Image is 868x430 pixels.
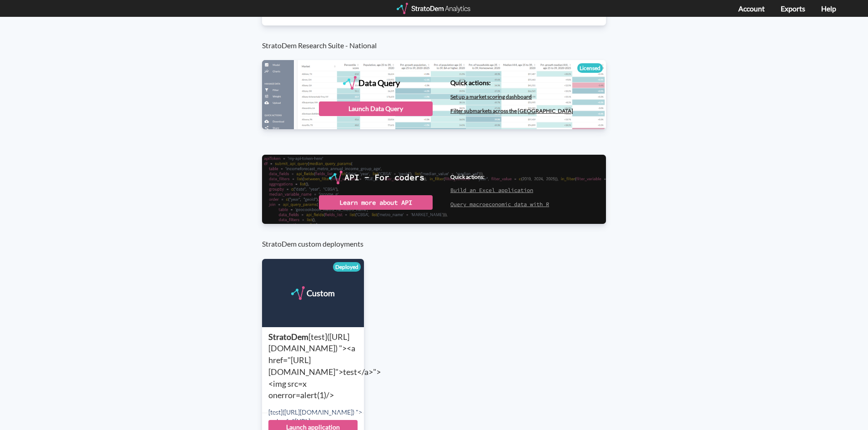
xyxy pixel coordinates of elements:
[821,4,836,13] a: Help
[344,171,424,184] div: API - For coders
[307,286,335,300] div: Custom
[450,93,532,100] a: Set up a market scoring dashboard
[268,332,381,400] span: [test]([URL][DOMAIN_NAME]) "><a href="[URL][DOMAIN_NAME]">test</a>"><img src=x onerror=alert(1)/>
[450,107,573,114] a: Filter submarkets across the [GEOGRAPHIC_DATA]
[738,4,765,13] a: Account
[262,224,616,248] h3: StratoDem custom deployments
[450,79,573,86] h4: Quick actions:
[781,4,805,13] a: Exports
[358,76,400,90] div: Data Query
[319,101,433,116] div: Launch Data Query
[450,187,533,193] a: Build an Excel application
[450,174,549,180] h4: Quick actions:
[268,331,364,401] div: StratoDem
[577,63,603,73] div: Licensed
[262,25,616,50] h3: StratoDem Research Suite - National
[333,262,361,272] div: Deployed
[450,201,549,207] a: Query macroeconomic data with R
[319,195,433,210] div: Learn more about API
